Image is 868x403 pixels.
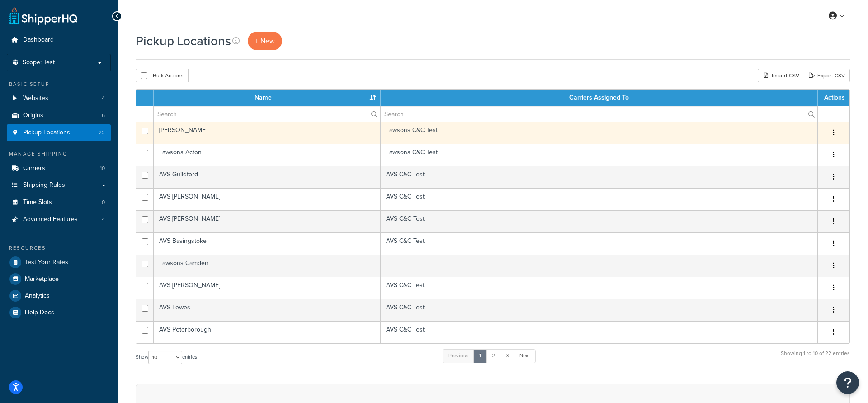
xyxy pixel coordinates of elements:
td: Lawsons C&C Test [381,122,818,144]
span: 0 [102,199,105,206]
span: Shipping Rules [23,181,65,189]
a: Analytics [7,288,111,304]
span: Websites [23,95,48,102]
span: Marketplace [25,275,59,283]
th: Carriers Assigned To [381,90,818,106]
td: AVS C&C Test [381,232,818,255]
td: AVS [PERSON_NAME] [154,277,381,299]
li: Advanced Features [7,211,111,228]
span: Pickup Locations [23,129,70,137]
a: Help Docs [7,304,111,321]
a: Test Your Rates [7,254,111,270]
span: 22 [99,129,105,137]
a: Carriers 10 [7,160,111,177]
a: Websites 4 [7,90,111,107]
td: AVS [PERSON_NAME] [154,210,381,232]
span: 4 [102,216,105,223]
li: Pickup Locations [7,124,111,141]
a: Next [514,349,536,363]
td: AVS C&C Test [381,321,818,343]
td: AVS Basingstoke [154,232,381,255]
td: AVS C&C Test [381,188,818,210]
a: Advanced Features 4 [7,211,111,228]
a: Shipping Rules [7,177,111,194]
a: Origins 6 [7,107,111,124]
td: AVS C&C Test [381,277,818,299]
td: AVS Lewes [154,299,381,321]
div: Resources [7,244,111,252]
input: Search [381,106,817,122]
span: Advanced Features [23,216,78,223]
li: Websites [7,90,111,107]
a: 3 [500,349,514,363]
span: + New [255,36,275,46]
th: Name : activate to sort column ascending [154,90,381,106]
a: + New [248,32,282,50]
select: Showentries [148,351,182,364]
span: 4 [102,95,105,102]
button: Open Resource Center [836,371,859,394]
a: Marketplace [7,271,111,287]
a: ShipperHQ Home [9,7,77,25]
span: Dashboard [23,36,54,44]
a: 1 [473,349,487,363]
div: Showing 1 to 10 of 22 entries [781,348,850,368]
a: Dashboard [7,32,111,48]
span: Carriers [23,165,45,172]
span: Origins [23,112,43,119]
td: Lawsons Acton [154,144,381,166]
a: Export CSV [804,69,850,82]
h1: Pickup Locations [136,32,231,50]
td: AVS C&C Test [381,210,818,232]
span: Scope: Test [23,59,55,66]
a: Pickup Locations 22 [7,124,111,141]
a: Time Slots 0 [7,194,111,211]
div: Import CSV [758,69,804,82]
div: Basic Setup [7,81,111,88]
li: Carriers [7,160,111,177]
th: Actions [818,90,849,106]
td: AVS Guildford [154,166,381,188]
td: AVS C&C Test [381,299,818,321]
div: Manage Shipping [7,150,111,158]
li: Origins [7,107,111,124]
span: Test Your Rates [25,259,68,266]
td: Lawsons C&C Test [381,144,818,166]
a: 2 [486,349,501,363]
span: 10 [100,165,105,172]
td: [PERSON_NAME] [154,122,381,144]
input: Search [154,106,380,122]
a: Previous [443,349,474,363]
td: AVS C&C Test [381,166,818,188]
td: AVS [PERSON_NAME] [154,188,381,210]
span: 6 [102,112,105,119]
button: Bulk Actions [136,69,189,82]
li: Time Slots [7,194,111,211]
span: Analytics [25,292,50,300]
span: Time Slots [23,199,52,206]
span: Help Docs [25,309,54,317]
label: Show entries [136,351,197,364]
td: AVS Peterborough [154,321,381,343]
td: Lawsons Camden [154,255,381,277]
